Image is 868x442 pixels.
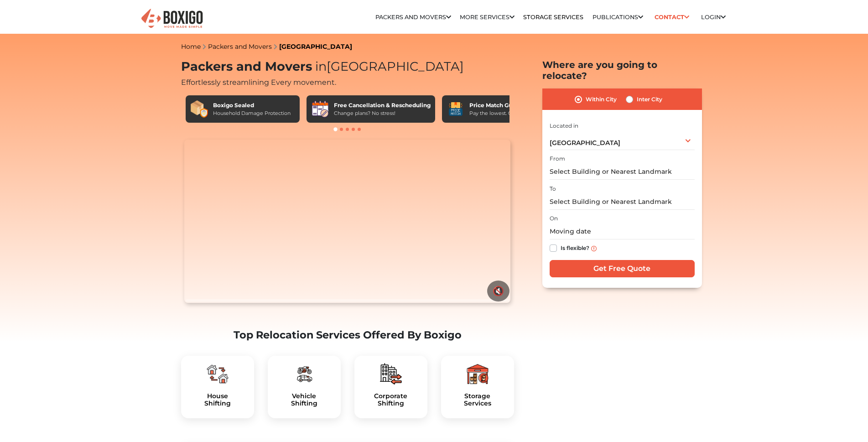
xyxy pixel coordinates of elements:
video: Your browser does not support the video tag. [184,140,510,303]
h2: Where are you going to relocate? [542,59,702,81]
h1: Packers and Movers [181,59,514,74]
a: HouseShifting [188,392,247,408]
div: Change plans? No stress! [334,109,431,117]
a: More services [460,14,515,21]
label: Located in [550,122,578,130]
input: Get Free Quote [550,260,695,277]
label: Within City [586,94,617,105]
h2: Top Relocation Services Offered By Boxigo [181,329,514,341]
a: StorageServices [448,392,507,408]
div: Boxigo Sealed [213,101,291,109]
h5: House Shifting [188,392,247,408]
img: Price Match Guarantee [447,100,465,118]
label: Is flexible? [561,243,589,252]
a: [GEOGRAPHIC_DATA] [279,42,352,51]
a: Login [701,14,726,21]
a: Storage Services [523,14,583,21]
div: Pay the lowest. Guaranteed! [469,109,539,117]
h5: Storage Services [448,392,507,408]
div: Price Match Guarantee [469,101,539,109]
div: Free Cancellation & Rescheduling [334,101,431,109]
span: [GEOGRAPHIC_DATA] [550,139,620,147]
label: From [550,155,565,163]
a: Contact [652,10,692,24]
label: Inter City [637,94,662,105]
h5: Corporate Shifting [362,392,420,408]
h5: Vehicle Shifting [275,392,333,408]
button: 🔇 [487,281,509,302]
a: Home [181,42,201,51]
img: boxigo_packers_and_movers_plan [380,363,402,385]
img: Boxigo Sealed [190,100,208,118]
img: boxigo_packers_and_movers_plan [293,363,315,385]
label: To [550,185,556,193]
a: CorporateShifting [362,392,420,408]
span: [GEOGRAPHIC_DATA] [312,59,464,74]
a: VehicleShifting [275,392,333,408]
img: Boxigo [140,8,204,30]
img: boxigo_packers_and_movers_plan [467,363,489,385]
label: On [550,214,558,223]
a: Publications [593,14,643,21]
img: boxigo_packers_and_movers_plan [207,363,229,385]
img: Free Cancellation & Rescheduling [311,100,329,118]
input: Select Building or Nearest Landmark [550,194,695,210]
span: in [315,59,327,74]
img: info [591,246,597,251]
a: Packers and Movers [375,14,451,21]
span: Effortlessly streamlining Every movement. [181,78,336,87]
input: Select Building or Nearest Landmark [550,164,695,180]
a: Packers and Movers [208,42,272,51]
input: Moving date [550,224,695,239]
div: Household Damage Protection [213,109,291,117]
